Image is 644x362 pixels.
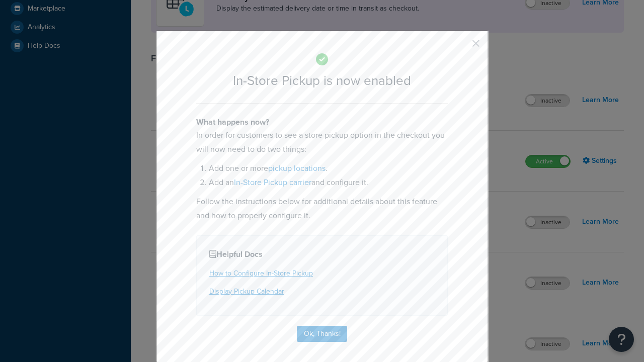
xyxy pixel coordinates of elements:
[209,161,448,175] li: Add one or more .
[268,162,326,174] a: pickup locations
[209,286,284,297] a: Display Pickup Calendar
[196,128,448,156] p: In order for customers to see a store pickup option in the checkout you will now need to do two t...
[196,73,448,88] h2: In-Store Pickup is now enabled
[196,195,448,223] p: Follow the instructions below for additional details about this feature and how to properly confi...
[209,248,435,260] h4: Helpful Docs
[209,268,313,279] a: How to Configure In-Store Pickup
[209,175,448,190] li: Add an and configure it.
[297,326,347,342] button: Ok, Thanks!
[234,176,311,188] a: In-Store Pickup carrier
[196,116,448,128] h4: What happens now?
